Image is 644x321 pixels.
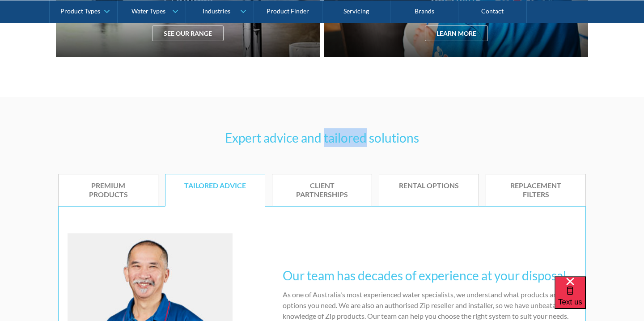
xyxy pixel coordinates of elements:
[286,181,358,200] div: Client partnerships
[72,181,144,200] div: Premium products
[425,25,488,41] div: Learn more
[179,181,251,190] div: Tailored advice
[131,7,165,15] div: Water Types
[393,181,465,190] div: Rental options
[283,266,576,285] h3: Our team has decades of experience at your disposal
[58,128,586,147] h3: Expert advice and tailored solutions
[152,25,224,41] div: See our range
[203,7,230,15] div: Industries
[555,276,644,321] iframe: podium webchat widget bubble
[60,7,100,15] div: Product Types
[500,181,572,200] div: Replacement filters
